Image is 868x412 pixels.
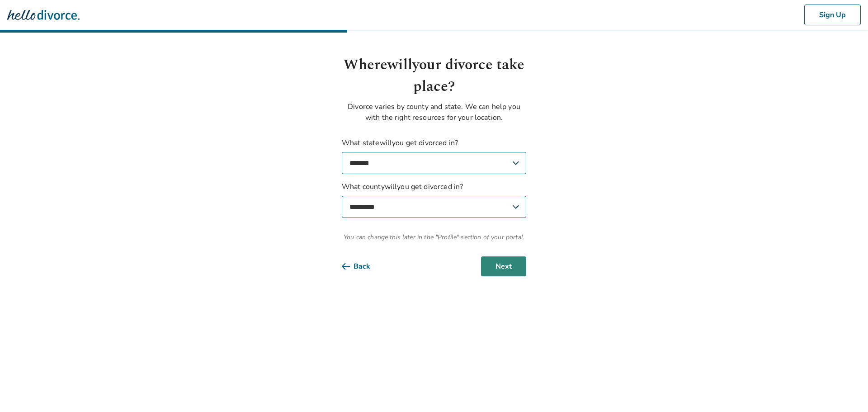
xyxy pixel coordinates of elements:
[342,196,526,218] select: What countywillyou get divorced in?
[342,232,526,242] span: You can change this later in the "Profile" section of your portal.
[342,101,526,123] p: Divorce varies by county and state. We can help you with the right resources for your location.
[804,5,861,25] button: Sign Up
[342,152,526,174] select: What statewillyou get divorced in?
[823,369,868,412] iframe: Chat Widget
[342,54,526,98] h1: Where will your divorce take place?
[342,181,526,218] label: What county will you get divorced in?
[342,256,385,276] button: Back
[481,256,526,276] button: Next
[7,6,80,24] img: Hello Divorce Logo
[342,137,526,174] label: What state will you get divorced in?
